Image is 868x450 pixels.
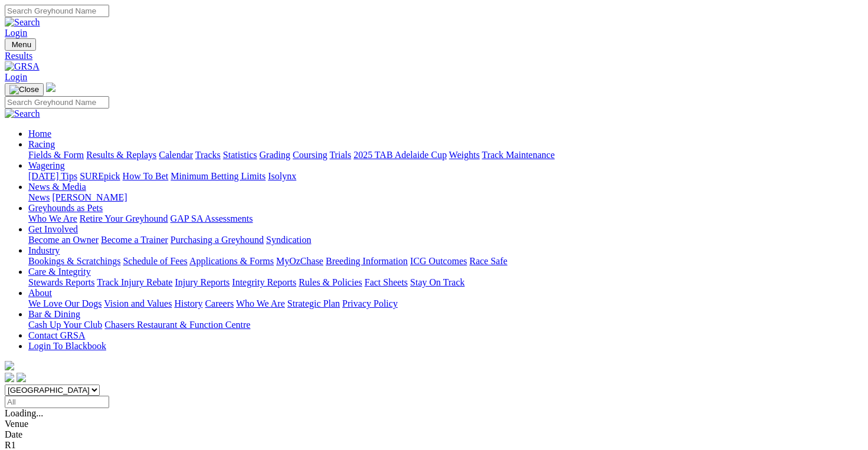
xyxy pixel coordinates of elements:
a: Trials [329,150,351,160]
a: Purchasing a Greyhound [171,235,264,245]
a: Integrity Reports [232,277,296,287]
span: Menu [12,40,31,49]
a: Vision and Values [104,298,172,308]
a: Careers [205,298,234,308]
a: Login [5,72,27,82]
a: History [174,298,202,308]
a: Applications & Forms [189,256,274,266]
div: News & Media [28,192,863,203]
a: Results & Replays [86,150,156,160]
a: Minimum Betting Limits [171,171,266,181]
a: Injury Reports [175,277,230,287]
a: Statistics [223,150,257,160]
a: Tracks [195,150,221,160]
a: Who We Are [236,298,285,308]
a: Become an Owner [28,235,99,245]
a: Care & Integrity [28,267,91,277]
a: Grading [260,150,290,160]
a: SUREpick [80,171,120,181]
img: logo-grsa-white.png [46,83,55,92]
img: logo-grsa-white.png [5,361,14,370]
a: ICG Outcomes [410,256,467,266]
a: Bookings & Scratchings [28,256,120,266]
div: About [28,298,863,309]
a: Industry [28,245,60,255]
a: Get Involved [28,224,78,234]
a: Isolynx [268,171,296,181]
a: [PERSON_NAME] [52,192,127,202]
div: Venue [5,419,863,429]
a: Fields & Form [28,150,84,160]
img: Close [9,85,39,94]
div: Get Involved [28,235,863,245]
a: Wagering [28,160,65,170]
span: Loading... [5,408,43,418]
a: Cash Up Your Club [28,320,102,330]
a: We Love Our Dogs [28,298,101,308]
a: Calendar [159,150,193,160]
a: Login [5,28,27,38]
div: Care & Integrity [28,277,863,288]
div: Greyhounds as Pets [28,213,863,224]
a: MyOzChase [276,256,323,266]
img: twitter.svg [17,373,26,382]
img: Search [5,109,40,119]
a: GAP SA Assessments [171,213,253,224]
a: Rules & Policies [299,277,362,287]
a: Contact GRSA [28,330,85,340]
a: Schedule of Fees [123,256,187,266]
div: Racing [28,150,863,160]
a: Strategic Plan [287,298,340,308]
a: [DATE] Tips [28,171,77,181]
a: About [28,288,52,298]
button: Toggle navigation [5,83,44,96]
a: Coursing [293,150,327,160]
a: Racing [28,139,55,149]
a: Greyhounds as Pets [28,203,103,213]
a: 2025 TAB Adelaide Cup [353,150,447,160]
a: News & Media [28,182,86,192]
a: Stewards Reports [28,277,94,287]
input: Select date [5,396,109,408]
div: Bar & Dining [28,320,863,330]
a: Race Safe [469,256,507,266]
img: facebook.svg [5,373,14,382]
a: Bar & Dining [28,309,80,319]
a: How To Bet [123,171,169,181]
div: Wagering [28,171,863,182]
a: Weights [449,150,480,160]
div: Date [5,429,863,440]
input: Search [5,96,109,109]
input: Search [5,5,109,17]
button: Toggle navigation [5,38,36,51]
div: Industry [28,256,863,267]
a: Stay On Track [410,277,464,287]
a: Fact Sheets [365,277,408,287]
a: Become a Trainer [101,235,168,245]
a: Who We Are [28,213,77,224]
a: Login To Blackbook [28,341,106,351]
a: Track Maintenance [482,150,555,160]
a: Chasers Restaurant & Function Centre [104,320,250,330]
a: Breeding Information [326,256,408,266]
a: Track Injury Rebate [97,277,172,287]
a: News [28,192,50,202]
a: Syndication [266,235,311,245]
img: GRSA [5,61,40,72]
a: Home [28,129,51,139]
a: Privacy Policy [342,298,398,308]
a: Results [5,51,863,61]
img: Search [5,17,40,28]
a: Retire Your Greyhound [80,213,168,224]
